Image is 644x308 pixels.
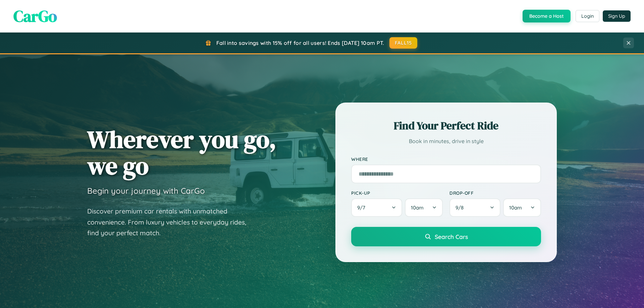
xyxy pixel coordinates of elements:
[509,204,522,211] span: 10am
[351,227,541,246] button: Search Cars
[351,118,541,133] h2: Find Your Perfect Ride
[389,37,418,49] button: FALL15
[449,190,541,196] label: Drop-off
[503,198,541,217] button: 10am
[87,126,276,179] h1: Wherever you go, we go
[523,10,571,22] button: Become a Host
[87,206,255,239] p: Discover premium car rentals with unmatched convenience. From luxury vehicles to everyday rides, ...
[455,204,467,211] span: 9 / 8
[351,136,541,146] p: Book in minutes, drive in style
[216,40,384,46] span: Fall into savings with 15% off for all users! Ends [DATE] 10am PT.
[87,186,205,196] h3: Begin your journey with CarGo
[576,10,599,22] button: Login
[603,10,631,22] button: Sign Up
[351,190,443,196] label: Pick-up
[13,5,57,27] span: CarGo
[449,198,500,217] button: 9/8
[357,204,369,211] span: 9 / 7
[351,198,402,217] button: 9/7
[351,156,541,162] label: Where
[435,233,468,240] span: Search Cars
[405,198,443,217] button: 10am
[411,204,424,211] span: 10am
